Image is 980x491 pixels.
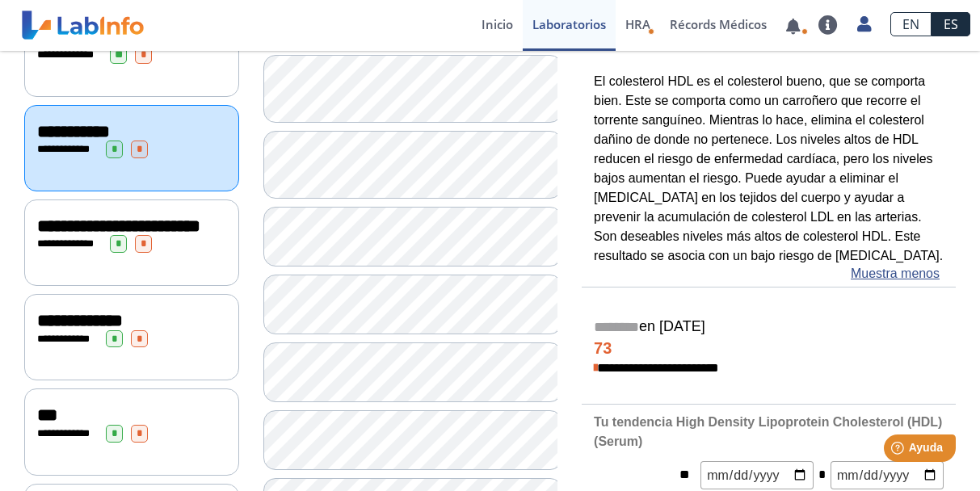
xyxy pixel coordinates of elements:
a: Muestra menos [851,264,940,283]
span: HRA [625,16,650,32]
input: mm/dd/yyyy [831,461,944,489]
b: Tu tendencia High Density Lipoprotein Cholesterol (HDL) (Serum) [594,415,942,448]
iframe: Help widget launcher [836,428,962,473]
h4: 73 [594,339,944,359]
p: El colesterol HDL es el colesterol bueno, que se comporta bien. Este se comporta como un carroñer... [594,72,944,265]
a: ES [932,12,970,36]
h5: en [DATE] [594,318,944,337]
input: mm/dd/yyyy [700,461,814,489]
a: EN [890,12,932,36]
